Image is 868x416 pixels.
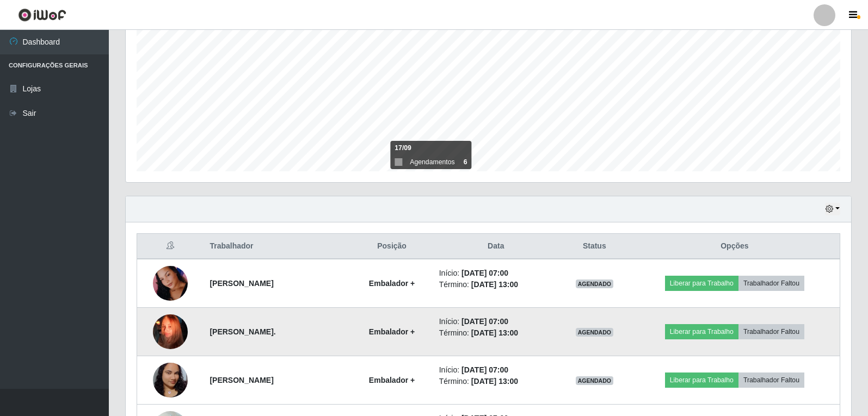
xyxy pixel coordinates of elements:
[153,246,188,321] img: 1758033216374.jpeg
[461,317,508,326] time: [DATE] 07:00
[461,365,508,374] time: [DATE] 07:00
[630,234,840,259] th: Opções
[665,372,738,388] button: Liberar para Trabalho
[576,280,614,288] span: AGENDADO
[559,234,630,259] th: Status
[439,376,553,387] li: Término:
[210,279,273,288] strong: [PERSON_NAME]
[576,328,614,337] span: AGENDADO
[369,327,415,336] strong: Embalador +
[738,276,804,291] button: Trabalhador Faltou
[665,324,738,339] button: Liberar para Trabalho
[210,327,275,336] strong: [PERSON_NAME].
[471,280,518,289] time: [DATE] 13:00
[203,234,351,259] th: Trabalhador
[369,279,415,288] strong: Embalador +
[738,324,804,339] button: Trabalhador Faltou
[439,327,553,339] li: Término:
[461,269,508,277] time: [DATE] 07:00
[351,234,432,259] th: Posição
[471,377,518,386] time: [DATE] 13:00
[369,376,415,384] strong: Embalador +
[439,279,553,290] li: Término:
[576,376,614,385] span: AGENDADO
[439,268,553,279] li: Início:
[18,8,66,22] img: CoreUI Logo
[665,276,738,291] button: Liberar para Trabalho
[439,364,553,376] li: Início:
[210,376,273,384] strong: [PERSON_NAME]
[439,316,553,327] li: Início:
[433,234,559,259] th: Data
[153,301,188,363] img: 1757527899445.jpeg
[471,328,518,337] time: [DATE] 13:00
[738,372,804,388] button: Trabalhador Faltou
